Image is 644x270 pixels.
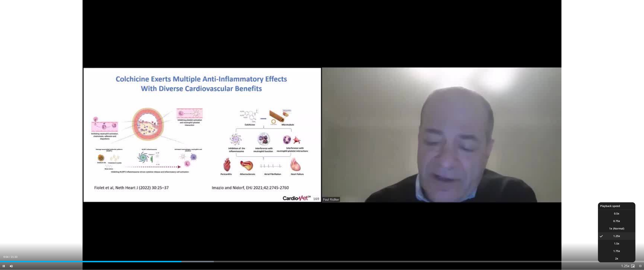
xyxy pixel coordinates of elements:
[637,262,644,270] button: Exit Fullscreen
[11,255,17,258] span: 21:33
[9,255,10,258] span: /
[7,262,15,270] button: Mute
[3,255,8,258] span: 6:04
[613,249,620,253] span: 1.75x
[614,242,619,245] span: 1.5x
[613,234,620,238] span: 1.25x
[609,227,612,230] span: 1x
[622,262,629,270] button: Playback Rate
[629,262,637,270] button: Enable picture-in-picture mode
[615,257,618,260] span: 2x
[614,212,619,215] span: 0.5x
[613,219,620,223] span: 0.75x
